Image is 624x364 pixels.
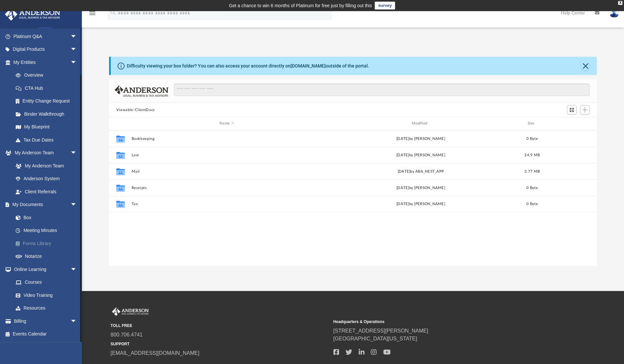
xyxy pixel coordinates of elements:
div: Difficulty viewing your box folder? You can also access your account directly on outside of the p... [127,63,369,69]
span: [DATE] [396,153,409,157]
div: Size [519,121,545,126]
div: close [618,1,622,5]
a: Notarize [9,250,87,263]
span: arrow_drop_down [70,315,84,328]
input: Search files and folders [174,84,590,96]
a: Box [9,211,84,224]
button: Close [581,61,590,70]
div: id [548,121,594,126]
img: Anderson Advisors Platinum Portal [3,8,62,21]
span: arrow_drop_down [70,198,84,212]
a: Meeting Minutes [9,224,87,237]
button: Bookkeeping [131,137,322,141]
a: Courses [9,276,84,289]
a: My Documentsarrow_drop_down [5,198,87,211]
div: [DATE] by ABA_NEST_APP [325,168,516,174]
a: Binder Walkthrough [9,107,87,121]
button: Law [131,153,322,157]
a: Entity Change Request [9,95,87,108]
div: [DATE] by [PERSON_NAME] [325,201,516,207]
button: Viewable-ClientDocs [116,107,155,113]
span: 0 Byte [526,137,538,140]
a: [EMAIL_ADDRESS][DOMAIN_NAME] [111,350,199,356]
span: 24.9 MB [524,153,540,157]
a: [GEOGRAPHIC_DATA][US_STATE] [333,336,417,341]
div: Modified [325,121,516,126]
a: My Blueprint [9,121,84,134]
div: id [112,121,128,126]
a: My Entitiesarrow_drop_down [5,56,87,69]
small: SUPPORT [111,341,329,347]
a: Events Calendar [5,328,87,341]
span: arrow_drop_down [70,263,84,276]
a: CTA Hub [9,82,87,95]
button: Tax [131,202,322,206]
span: arrow_drop_down [70,146,84,160]
a: Platinum Q&Aarrow_drop_down [5,30,87,43]
div: [DATE] by [PERSON_NAME] [325,185,516,191]
span: 3.77 MB [524,169,540,173]
a: My Anderson Teamarrow_drop_down [5,146,84,160]
a: Digital Productsarrow_drop_down [5,43,87,56]
span: 0 Byte [526,202,538,206]
a: Billingarrow_drop_down [5,315,87,328]
span: arrow_drop_down [70,43,84,56]
img: User Pic [609,8,619,18]
a: My Anderson Team [9,159,80,172]
div: by [PERSON_NAME] [325,152,516,158]
i: search [109,9,117,16]
div: Get a chance to win 6 months of Platinum for free just by filling out this [229,2,372,10]
i: menu [88,9,96,17]
a: [DOMAIN_NAME] [291,63,326,68]
a: 800.706.4741 [111,332,143,337]
a: menu [88,12,96,17]
span: 0 Byte [526,186,538,189]
a: Overview [9,69,87,82]
a: survey [375,2,395,10]
a: Client Referrals [9,185,84,198]
button: Add [580,105,590,114]
a: Online Learningarrow_drop_down [5,263,84,276]
div: [DATE] by [PERSON_NAME] [325,136,516,142]
div: grid [109,130,597,266]
a: Video Training [9,289,80,302]
span: arrow_drop_down [70,30,84,43]
a: Anderson System [9,172,84,185]
a: Tax Due Dates [9,133,87,146]
a: Resources [9,302,84,315]
a: Forms Library [9,237,87,250]
a: [STREET_ADDRESS][PERSON_NAME] [333,328,428,334]
span: arrow_drop_down [70,56,84,69]
button: Mail [131,169,322,174]
small: TOLL FREE [111,323,329,329]
button: Switch to Grid View [567,105,577,114]
small: Headquarters & Operations [333,319,552,325]
div: Name [131,121,322,126]
img: Anderson Advisors Platinum Portal [111,307,150,316]
button: Receipts [131,186,322,190]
